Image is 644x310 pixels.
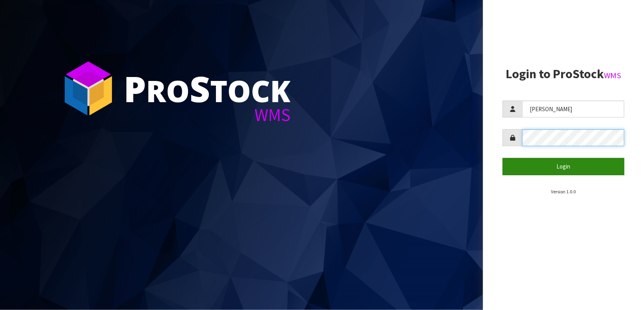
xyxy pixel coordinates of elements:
span: S [190,64,210,112]
small: WMS [604,70,621,81]
button: Login [503,158,624,175]
input: Username [522,101,624,117]
img: ProStock Cube [59,59,118,118]
h2: Login to ProStock [503,67,624,81]
small: Version 1.0.0 [551,189,576,194]
div: ro tock [124,71,291,106]
div: WMS [124,106,291,124]
span: P [124,64,146,112]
